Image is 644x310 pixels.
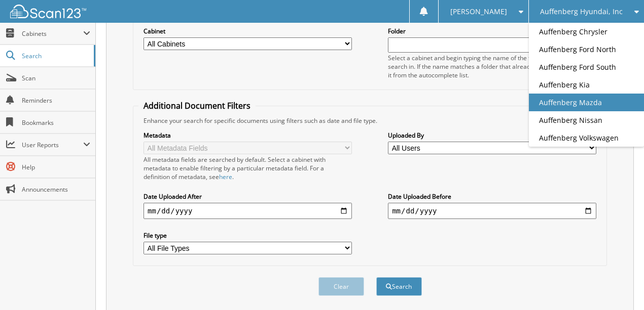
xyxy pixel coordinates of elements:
[144,203,352,219] input: start
[593,261,644,310] iframe: Chat Widget
[22,163,90,171] span: Help
[219,172,232,181] a: here
[376,277,422,296] button: Search
[388,203,596,219] input: end
[529,76,644,94] a: Auffenberg Kia
[540,9,623,15] span: Auffenberg Hyundai, Inc
[388,54,596,79] div: Select a cabinet and begin typing the name of the folder you want to search in. If the name match...
[529,111,644,129] a: Auffenberg Nissan
[22,74,90,82] span: Scan
[144,192,352,201] label: Date Uploaded After
[22,52,89,60] span: Search
[529,129,644,147] a: Auffenberg Volkswagen
[10,5,86,18] img: scan123-logo-white.svg
[144,131,352,140] label: Metadata
[529,23,644,40] a: Auffenberg Chrysler
[138,100,256,111] legend: Additional Document Filters
[450,9,507,15] span: [PERSON_NAME]
[529,40,644,58] a: Auffenberg Ford North
[529,94,644,111] a: Auffenberg Mazda
[318,277,364,296] button: Clear
[388,131,596,140] label: Uploaded By
[22,185,90,194] span: Announcements
[144,155,352,181] div: All metadata fields are searched by default. Select a cabinet with metadata to enable filtering b...
[388,27,596,35] label: Folder
[22,118,90,127] span: Bookmarks
[529,58,644,76] a: Auffenberg Ford South
[22,96,90,105] span: Reminders
[22,141,83,149] span: User Reports
[144,231,352,240] label: File type
[138,116,601,125] div: Enhance your search for specific documents using filters such as date and file type.
[22,29,83,38] span: Cabinets
[144,27,352,35] label: Cabinet
[388,192,596,201] label: Date Uploaded Before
